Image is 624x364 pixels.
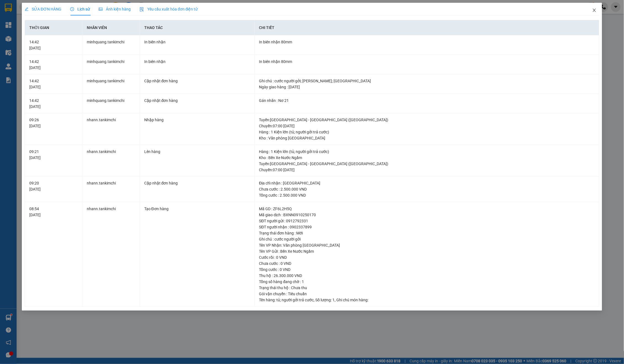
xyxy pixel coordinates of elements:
div: Trạng thái thu hộ : Chưa thu [259,285,595,291]
div: Trạng thái đơn hàng : Mới [259,230,595,236]
div: SĐT người nhận : 0902337899 [259,224,595,230]
span: Lịch sử [70,7,90,11]
div: In biên nhận 80mm [259,59,595,65]
td: nhann.tankimchi [82,202,140,307]
th: Thời gian [25,20,82,35]
div: In biên nhận [144,59,250,65]
button: Close [587,3,602,18]
div: Cập nhật đơn hàng [144,97,250,104]
div: Chưa cước : 0 VND [259,260,595,267]
div: 14:42 [DATE] [29,78,78,90]
div: Thu hộ : 26.300.000 VND [259,273,595,279]
div: 14:42 [DATE] [29,59,78,71]
div: Tên VP Gửi : Bến Xe Nước Ngầm [259,248,595,254]
div: 09:20 [DATE] [29,180,78,192]
div: 09:21 [DATE] [29,149,78,161]
td: minhquang.tankimchi [82,74,140,94]
span: Yêu cầu xuất hóa đơn điện tử [140,7,198,11]
div: 09:26 [DATE] [29,117,78,129]
div: In biên nhận [144,39,250,45]
div: Tên VP Nhận: Văn phòng [GEOGRAPHIC_DATA] [259,242,595,248]
div: Hàng : 1 Kiện lớn (tủ; người gởi trả cước) [259,149,595,155]
span: picture [99,7,103,11]
td: nhann.tankimchi [82,145,140,177]
div: Lên hàng [144,149,250,155]
div: Tạo Đơn hàng [144,206,250,212]
div: Gán nhãn : Nơ 21 [259,97,595,104]
div: Gói vận chuyển : Tiêu chuẩn [259,291,595,297]
span: Ảnh kiện hàng [99,7,131,11]
div: Cước rồi : 0 VND [259,254,595,260]
div: Tuyến : [GEOGRAPHIC_DATA] - [GEOGRAPHIC_DATA] ([GEOGRAPHIC_DATA]) Chuyến: 07:00 [DATE] [259,117,595,129]
div: Cập nhật đơn hàng [144,180,250,186]
span: close [592,8,597,12]
div: Tổng cước : 2.500.000 VND [259,192,595,198]
div: Mã GD : ZF6L2H5Q [259,206,595,212]
td: nhann.tankimchi [82,176,140,202]
div: Kho : Văn phòng [GEOGRAPHIC_DATA] [259,135,595,141]
span: tủ; người gởi trả cước [277,298,314,302]
div: 14:42 [DATE] [29,39,78,51]
span: clock-circle [70,7,74,11]
div: SĐT người gửi : 0912792331 [259,218,595,224]
div: Tổng cước : 0 VND [259,267,595,273]
div: Ghi chú : cước người gởi; [PERSON_NAME]; [GEOGRAPHIC_DATA] [259,78,595,84]
div: Chưa cước : 2.500.000 VND [259,186,595,192]
div: Tuyến : [GEOGRAPHIC_DATA] - [GEOGRAPHIC_DATA] ([GEOGRAPHIC_DATA]) Chuyến: 07:00 [DATE] [259,161,595,173]
div: Ghi chú : cước người gởi [259,236,595,242]
div: Nhập hàng [144,117,250,123]
span: SỬA ĐƠN HÀNG [25,7,61,11]
div: Tên hàng: , Số lượng: , Ghi chú món hàng: [259,297,595,303]
div: Kho : Bến Xe Nước Ngầm [259,155,595,161]
th: Nhân viên [82,20,140,35]
th: Chi tiết [255,20,599,35]
img: icon [140,7,144,12]
td: nhann.tankimchi [82,113,140,145]
div: Ngày giao hàng : [DATE] [259,84,595,90]
span: 1 [333,298,335,302]
th: Thao tác [140,20,255,35]
div: In biên nhận 80mm [259,39,595,45]
div: Mã giao dịch : BXNN0910250170 [259,212,595,218]
td: minhquang.tankimchi [82,35,140,55]
div: Hàng : 1 Kiện lớn (tủ; người gởi trả cước) [259,129,595,135]
div: Địa chỉ nhận : [GEOGRAPHIC_DATA] [259,180,595,186]
div: Tổng số hàng đang chờ : 1 [259,279,595,285]
td: minhquang.tankimchi [82,55,140,75]
div: 14:42 [DATE] [29,97,78,110]
div: 08:54 [DATE] [29,206,78,218]
span: edit [25,7,28,11]
div: Cập nhật đơn hàng [144,78,250,84]
td: minhquang.tankimchi [82,94,140,114]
